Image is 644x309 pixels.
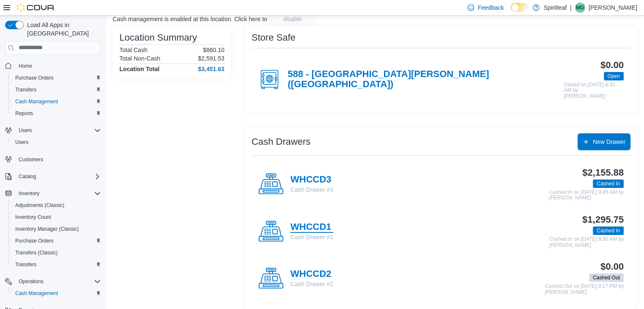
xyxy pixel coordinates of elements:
[12,288,61,298] a: Cash Management
[19,278,44,285] span: Operations
[8,72,104,84] button: Purchase Orders
[15,139,28,146] span: Users
[582,168,624,178] h3: $2,155.88
[600,262,624,272] h3: $0.00
[12,108,36,119] a: Reports
[597,180,620,188] span: Cashed In
[19,156,43,163] span: Customers
[15,61,101,71] span: Home
[589,273,624,282] span: Cashed Out
[8,136,104,148] button: Users
[2,171,104,182] button: Catalog
[119,33,197,43] h3: Location Summary
[12,200,68,210] a: Adjustments (Classic)
[15,61,36,71] a: Home
[19,190,39,197] span: Inventory
[19,127,32,134] span: Users
[12,224,101,234] span: Inventory Manager (Classic)
[570,3,572,13] p: |
[12,259,40,270] a: Transfers
[2,124,104,136] button: Users
[12,248,101,258] span: Transfers (Classic)
[15,290,58,297] span: Cash Management
[15,237,54,244] span: Purchase Orders
[8,247,104,259] button: Transfers (Classic)
[593,179,624,188] span: Cashed In
[15,154,101,165] span: Customers
[593,274,620,281] span: Cashed Out
[597,227,620,235] span: Cashed In
[287,69,564,90] h4: 588 - [GEOGRAPHIC_DATA][PERSON_NAME] ([GEOGRAPHIC_DATA])
[511,3,528,12] input: Dark Mode
[593,138,625,146] span: New Drawer
[545,284,624,295] p: Cashed Out on [DATE] 9:17 PM by [PERSON_NAME]
[283,15,302,23] span: disable
[12,85,40,95] a: Transfers
[2,276,104,287] button: Operations
[12,212,101,222] span: Inventory Count
[290,185,333,194] p: Cash Drawer #3
[12,224,82,234] a: Inventory Manager (Classic)
[15,276,47,287] button: Operations
[8,199,104,211] button: Adjustments (Classic)
[19,173,36,180] span: Catalog
[15,154,47,165] a: Customers
[8,96,104,108] button: Cash Management
[19,63,32,69] span: Home
[198,66,224,72] h4: $3,451.63
[15,74,54,81] span: Purchase Orders
[24,21,101,38] span: Load All Apps in [GEOGRAPHIC_DATA]
[12,73,101,83] span: Purchase Orders
[600,60,624,70] h3: $0.00
[119,66,160,72] h4: Location Total
[290,174,333,185] h4: WHCCD3
[290,233,333,241] p: Cash Drawer #1
[564,82,624,99] p: Closed on [DATE] 8:41 AM by [PERSON_NAME]
[15,98,58,105] span: Cash Management
[198,55,224,62] p: $2,591.53
[113,16,267,22] p: Cash management is enabled at this location. Click here to
[12,200,101,210] span: Adjustments (Classic)
[15,171,39,182] button: Catalog
[589,3,637,13] p: [PERSON_NAME]
[15,261,36,268] span: Transfers
[2,60,104,72] button: Home
[604,72,624,80] span: Open
[12,73,57,83] a: Purchase Orders
[15,226,79,232] span: Inventory Manager (Classic)
[12,108,101,119] span: Reports
[12,85,101,95] span: Transfers
[8,211,104,223] button: Inventory Count
[119,55,160,62] h6: Total Non-Cash
[12,236,101,246] span: Purchase Orders
[12,259,101,270] span: Transfers
[582,215,624,225] h3: $1,295.75
[17,3,55,12] img: Cova
[15,249,58,256] span: Transfers (Classic)
[608,72,620,80] span: Open
[12,212,55,222] a: Inventory Count
[8,259,104,270] button: Transfers
[12,97,61,107] a: Cash Management
[2,153,104,166] button: Customers
[15,86,36,93] span: Transfers
[578,133,630,150] button: New Drawer
[478,3,503,12] span: Feedback
[290,280,333,288] p: Cash Drawer #2
[576,3,584,13] span: MG
[549,237,624,248] p: Cashed In on [DATE] 8:50 AM by [PERSON_NAME]
[544,3,567,13] p: Spiritleaf
[549,190,624,201] p: Cashed In on [DATE] 8:45 AM by [PERSON_NAME]
[593,226,624,235] span: Cashed In
[12,236,57,246] a: Purchase Orders
[12,97,101,107] span: Cash Management
[15,110,33,117] span: Reports
[8,287,104,299] button: Cash Management
[8,108,104,119] button: Reports
[252,33,296,43] h3: Store Safe
[15,188,43,199] button: Inventory
[2,188,104,199] button: Inventory
[15,214,51,221] span: Inventory Count
[8,84,104,96] button: Transfers
[15,125,101,135] span: Users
